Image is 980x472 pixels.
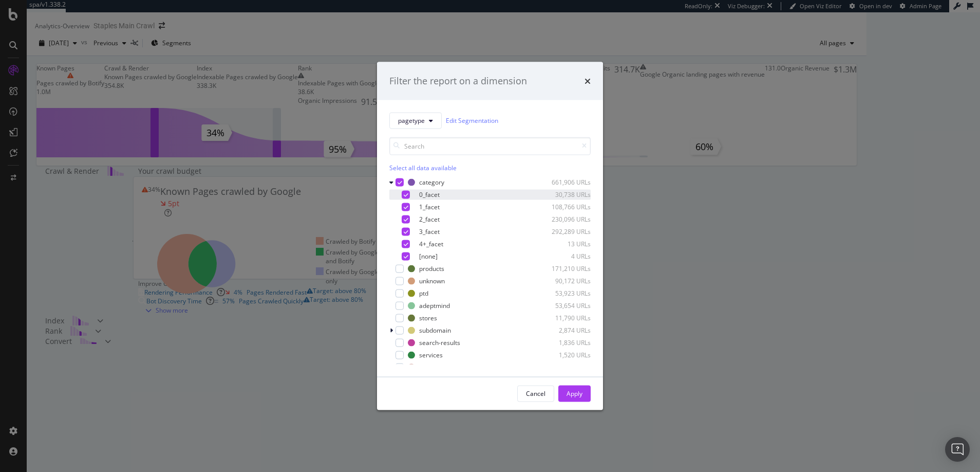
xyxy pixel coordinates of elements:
[419,264,444,273] div: products
[540,227,591,236] div: 292,289 URLs
[419,314,437,322] div: stores
[540,351,591,359] div: 1,520 URLs
[419,240,443,248] div: 4+_facet
[389,163,591,172] div: Select all data available
[540,338,591,347] div: 1,836 URLs
[540,190,591,199] div: 30,738 URLs
[945,437,970,462] div: Open Intercom Messenger
[389,137,591,155] input: Search
[540,240,591,248] div: 13 URLs
[540,252,591,261] div: 4 URLs
[398,116,425,125] span: pagetype
[389,75,527,88] div: Filter the report on a dimension
[540,363,591,372] div: 291 URLs
[540,203,591,211] div: 108,766 URLs
[389,112,442,129] button: pagetype
[419,301,450,310] div: adeptmind
[517,385,554,402] button: Cancel
[540,289,591,298] div: 53,923 URLs
[419,215,440,224] div: 2_facet
[419,190,440,199] div: 0_facet
[377,62,603,410] div: modal
[540,301,591,310] div: 53,654 URLs
[419,326,451,335] div: subdomain
[419,203,440,211] div: 1_facet
[585,75,591,88] div: times
[540,215,591,224] div: 230,096 URLs
[567,389,582,398] div: Apply
[540,264,591,273] div: 171,210 URLs
[419,252,438,261] div: [none]
[419,338,460,347] div: search-results
[540,314,591,322] div: 11,790 URLs
[540,178,591,187] div: 661,906 URLs
[419,363,431,372] div: deal
[540,326,591,335] div: 2,874 URLs
[540,277,591,285] div: 90,172 URLs
[419,178,444,187] div: category
[419,351,443,359] div: services
[419,227,440,236] div: 3_facet
[446,115,498,126] a: Edit Segmentation
[419,289,428,298] div: ptd
[558,385,591,402] button: Apply
[526,389,545,398] div: Cancel
[419,277,445,285] div: unknown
